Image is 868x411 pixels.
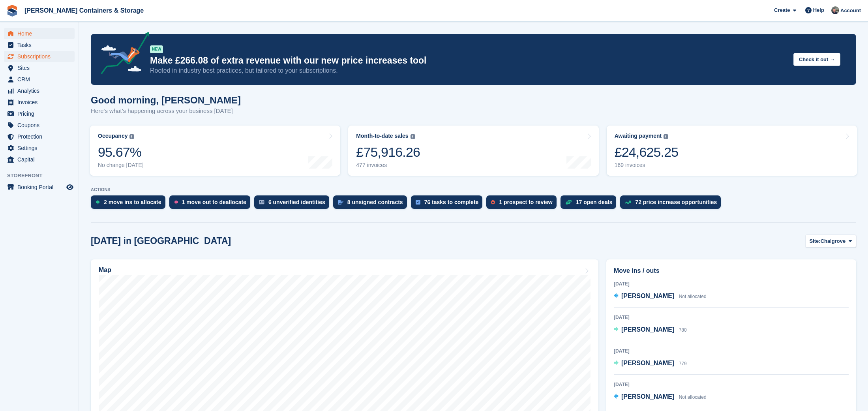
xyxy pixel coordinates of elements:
img: Adam Greenhalgh [831,6,839,14]
div: 76 tasks to complete [424,199,479,205]
a: Awaiting payment £24,625.25 169 invoices [607,126,857,176]
span: Coupons [17,120,65,131]
a: [PERSON_NAME] Not allocated [614,291,707,302]
span: Subscriptions [17,51,65,62]
div: Occupancy [98,133,127,139]
span: Invoices [17,97,65,108]
a: [PERSON_NAME] 779 [614,358,687,369]
img: icon-info-grey-7440780725fd019a000dd9b08b2336e03edf1995a4989e88bcd33f0948082b44.svg [411,134,415,139]
a: menu [4,74,75,85]
div: 1 move out to deallocate [182,199,246,205]
h1: Good morning, [PERSON_NAME] [91,95,241,105]
a: menu [4,85,75,96]
p: ACTIONS [91,187,856,192]
img: move_ins_to_allocate_icon-fdf77a2bb77ea45bf5b3d319d69a93e2d87916cf1d5bf7949dd705db3b84f3ca.svg [96,200,100,205]
a: 1 move out to deallocate [169,195,254,213]
a: Occupancy 95.67% No change [DATE] [90,126,340,176]
div: [DATE] [614,314,849,321]
img: price-adjustments-announcement-icon-8257ccfd72463d97f412b2fc003d46551f7dbcb40ab6d574587a9cd5c0d94... [94,32,150,77]
span: [PERSON_NAME] [621,293,674,299]
img: deal-1b604bf984904fb50ccaf53a9ad4b4a5d6e5aea283cecdc64d6e3604feb123c2.svg [565,199,572,205]
img: stora-icon-8386f47178a22dfd0bd8f6a31ec36ba5ce8667c1dd55bd0f319d3a0aa187defe.svg [6,5,18,17]
div: 477 invoices [356,162,420,169]
a: menu [4,154,75,165]
a: 17 open deals [561,195,621,213]
div: Month-to-date sales [356,133,408,139]
a: menu [4,131,75,142]
span: Tasks [17,39,65,51]
a: menu [4,182,75,193]
a: menu [4,108,75,119]
a: menu [4,120,75,131]
span: Booking Portal [17,182,65,193]
span: Analytics [17,85,65,96]
div: 2 move ins to allocate [104,199,161,205]
img: prospect-51fa495bee0391a8d652442698ab0144808aea92771e9ea1ae160a38d050c398.svg [491,200,495,205]
div: £75,916.26 [356,144,420,160]
div: 8 unsigned contracts [347,199,403,205]
span: Not allocated [679,294,707,299]
a: 6 unverified identities [254,195,333,213]
span: Not allocated [679,394,707,400]
img: task-75834270c22a3079a89374b754ae025e5fb1db73e45f91037f5363f120a921f8.svg [416,200,420,205]
a: menu [4,51,75,62]
div: 72 price increase opportunities [635,199,717,205]
p: Rooted in industry best practices, but tailored to your subscriptions. [150,66,787,75]
a: menu [4,97,75,108]
a: menu [4,62,75,73]
a: Month-to-date sales £75,916.26 477 invoices [348,126,598,176]
h2: Map [99,266,111,274]
div: No change [DATE] [98,162,144,169]
span: Sites [17,62,65,73]
a: Preview store [65,182,75,192]
div: NEW [150,45,163,53]
span: [PERSON_NAME] [621,326,674,333]
p: Here's what's happening across your business [DATE] [91,107,241,116]
span: 779 [679,361,687,366]
div: 1 prospect to review [499,199,552,205]
span: Account [840,7,861,15]
span: Protection [17,131,65,142]
p: Make £266.08 of extra revenue with our new price increases tool [150,55,787,66]
a: [PERSON_NAME] Not allocated [614,392,707,402]
span: 780 [679,327,687,333]
div: Awaiting payment [615,133,662,139]
a: [PERSON_NAME] Containers & Storage [21,4,147,17]
span: Home [17,28,65,39]
span: Create [774,6,790,14]
div: 169 invoices [615,162,679,169]
span: Site: [810,237,821,245]
span: Help [813,6,824,14]
a: menu [4,39,75,51]
a: 72 price increase opportunities [620,195,725,213]
a: 2 move ins to allocate [91,195,169,213]
img: contract_signature_icon-13c848040528278c33f63329250d36e43548de30e8caae1d1a13099fd9432cc5.svg [338,200,343,205]
img: icon-info-grey-7440780725fd019a000dd9b08b2336e03edf1995a4989e88bcd33f0948082b44.svg [664,134,668,139]
span: Storefront [7,172,79,180]
span: Settings [17,143,65,154]
div: 6 unverified identities [268,199,325,205]
span: Chalgrove [821,237,846,245]
a: menu [4,143,75,154]
span: [PERSON_NAME] [621,393,674,400]
div: 95.67% [98,144,144,160]
a: 76 tasks to complete [411,195,487,213]
div: [DATE] [614,347,849,355]
span: Pricing [17,108,65,119]
img: icon-info-grey-7440780725fd019a000dd9b08b2336e03edf1995a4989e88bcd33f0948082b44.svg [129,134,134,139]
span: Capital [17,154,65,165]
div: £24,625.25 [615,144,679,160]
a: [PERSON_NAME] 780 [614,325,687,335]
a: menu [4,28,75,39]
button: Site: Chalgrove [805,235,857,248]
div: 17 open deals [576,199,613,205]
span: CRM [17,74,65,85]
div: [DATE] [614,381,849,388]
h2: Move ins / outs [614,266,849,276]
img: price_increase_opportunities-93ffe204e8149a01c8c9dc8f82e8f89637d9d84a8eef4429ea346261dce0b2c0.svg [625,201,631,204]
h2: [DATE] in [GEOGRAPHIC_DATA] [91,236,231,246]
a: 8 unsigned contracts [333,195,411,213]
img: move_outs_to_deallocate_icon-f764333ba52eb49d3ac5e1228854f67142a1ed5810a6f6cc68b1a99e826820c5.svg [174,200,178,205]
button: Check it out → [793,53,840,66]
a: 1 prospect to review [486,195,560,213]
